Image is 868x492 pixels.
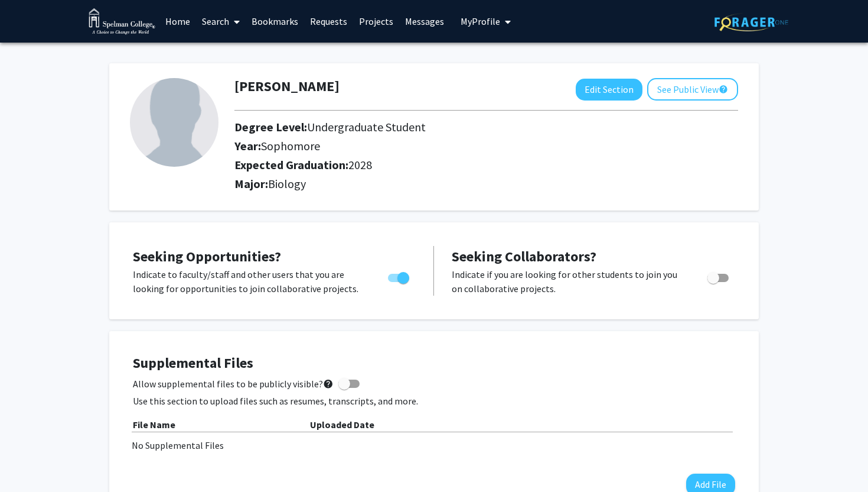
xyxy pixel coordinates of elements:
a: Messages [399,1,450,42]
h1: [PERSON_NAME] [234,78,340,95]
span: 2028 [348,157,372,172]
img: Spelman College Logo [89,8,155,35]
div: Toggle [383,267,416,285]
span: Allow supplemental files to be publicly visible? [133,377,334,391]
img: ForagerOne Logo [714,13,788,31]
div: Toggle [703,267,735,285]
p: Indicate to faculty/staff and other users that you are looking for opportunities to join collabor... [133,267,366,296]
div: No Supplemental Files [132,438,736,452]
a: Bookmarks [246,1,304,42]
button: See Public View [647,78,738,101]
b: File Name [133,419,175,430]
a: Home [159,1,196,42]
span: Undergraduate Student [307,119,426,134]
h2: Degree Level: [234,120,684,134]
mat-icon: help [719,82,728,96]
b: Uploaded Date [310,419,374,430]
button: Edit Section [576,79,642,101]
h4: Supplemental Files [133,355,735,372]
h2: Year: [234,139,684,153]
h2: Major: [234,177,738,191]
span: Seeking Opportunities? [133,247,281,266]
span: Sophomore [261,138,320,153]
img: Profile Picture [130,78,218,167]
a: Projects [353,1,399,42]
span: My Profile [461,15,500,27]
p: Use this section to upload files such as resumes, transcripts, and more. [133,394,735,408]
p: Indicate if you are looking for other students to join you on collaborative projects. [452,267,685,296]
span: Seeking Collaborators? [452,247,596,266]
mat-icon: help [323,377,334,391]
h2: Expected Graduation: [234,158,684,172]
span: Biology [268,176,306,191]
a: Requests [304,1,353,42]
iframe: Chat [9,439,50,483]
a: Search [196,1,246,42]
